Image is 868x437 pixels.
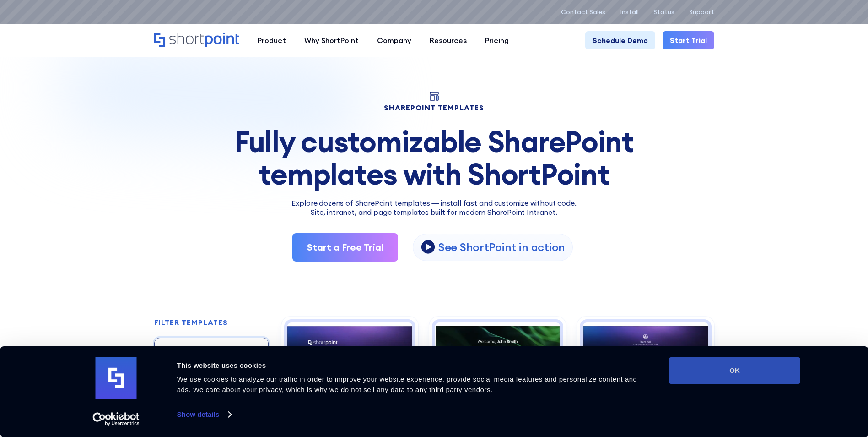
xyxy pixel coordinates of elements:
[177,408,231,421] a: Show details
[421,31,476,49] a: Resources
[76,412,156,426] a: Usercentrics Cookiebot - opens in a new window
[154,319,228,326] div: FILTER TEMPLATES
[430,35,467,46] div: Resources
[368,31,421,49] a: Company
[295,31,368,49] a: Why ShortPoint
[154,208,714,217] h2: Site, intranet, and page templates built for modern SharePoint Intranet.
[287,322,412,416] img: Intranet Layout 2 – SharePoint Homepage Design: Modern homepage for news, tools, people, and events.
[377,35,411,46] div: Company
[154,197,714,208] p: Explore dozens of SharePoint templates — install fast and customize without code.
[96,357,137,399] img: logo
[485,35,509,46] div: Pricing
[583,322,708,416] img: Team Hub 4 – SharePoint Employee Portal Template: Employee portal for people, calendar, skills, a...
[413,234,573,261] a: open lightbox
[435,322,560,416] img: Intranet Layout 6 – SharePoint Homepage Design: Personalized intranet homepage for search, news, ...
[154,126,714,190] div: Fully customizable SharePoint templates with ShortPoint
[669,357,800,384] button: OK
[248,31,295,49] a: Product
[703,331,868,437] div: Widget de chat
[258,35,286,46] div: Product
[703,331,868,437] iframe: Chat Widget
[653,8,674,16] a: Status
[177,360,649,371] div: This website uses cookies
[585,31,655,49] a: Schedule Demo
[438,240,565,254] p: See ShortPoint in action
[177,375,637,393] span: We use cookies to analyze our traffic in order to improve your website experience, provide social...
[304,35,359,46] div: Why ShortPoint
[689,8,714,16] a: Support
[620,8,639,16] a: Install
[561,8,605,16] a: Contact Sales
[154,33,239,48] a: Home
[476,31,518,49] a: Pricing
[292,233,398,262] a: Start a Free Trial
[663,31,714,49] a: Start Trial
[154,338,269,362] input: search all templates
[154,104,714,111] h1: SHAREPOINT TEMPLATES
